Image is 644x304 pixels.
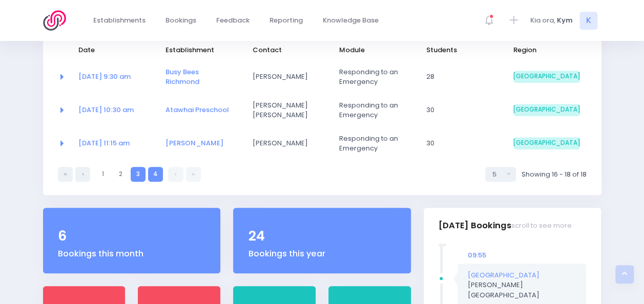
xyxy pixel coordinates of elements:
[261,11,311,31] a: Reporting
[557,15,573,26] span: Kym
[165,105,229,115] a: Atawhai Preschool
[113,167,128,182] a: 2
[339,134,406,154] span: Responding to an Emergency
[507,94,587,127] td: South Island
[468,290,539,300] span: [GEOGRAPHIC_DATA]
[315,11,387,31] a: Knowledge Base
[248,226,396,246] div: 24
[72,60,159,94] td: <a href="https://app.stjis.org.nz/bookings/522956" class="font-weight-bold">17 Dec at 9:30 am</a>
[165,15,196,26] span: Bookings
[165,45,232,55] span: Establishment
[485,167,516,182] button: Select page size
[530,15,555,26] span: Kia ora,
[168,167,183,182] a: Next
[159,127,246,160] td: <a href="https://app.stjis.org.nz/establishments/206551" class="font-weight-bold">Nelson Montesso...
[186,167,201,182] a: Last
[468,280,539,300] span: [PERSON_NAME]
[157,11,205,31] a: Bookings
[216,15,250,26] span: Feedback
[58,226,205,246] div: 6
[58,167,73,182] a: First
[252,100,319,120] span: [PERSON_NAME] [PERSON_NAME]
[511,222,572,230] small: scroll to see more
[43,10,72,31] img: Logo
[333,94,420,127] td: Responding to an Emergency
[426,45,493,55] span: Students
[93,15,146,26] span: Establishments
[513,137,580,149] span: [GEOGRAPHIC_DATA]
[252,72,319,82] span: [PERSON_NAME]
[131,167,146,182] a: 3
[72,127,159,160] td: <a href="https://app.stjis.org.nz/bookings/522958" class="font-weight-bold">17 Dec at 11:15 am</a>
[420,60,507,94] td: 28
[208,11,258,31] a: Feedback
[492,169,503,180] div: 5
[248,248,396,260] div: Bookings this year
[245,60,333,94] td: Leah Campbell
[269,15,303,26] span: Reporting
[426,138,493,148] span: 30
[579,12,597,30] span: K
[58,248,205,260] div: Bookings this month
[426,105,493,115] span: 30
[468,270,539,280] a: [GEOGRAPHIC_DATA]
[245,127,333,160] td: Nissa Mowjood
[78,45,145,55] span: Date
[513,104,580,116] span: [GEOGRAPHIC_DATA]
[513,71,580,83] span: [GEOGRAPHIC_DATA]
[339,100,406,120] span: Responding to an Emergency
[339,67,406,87] span: Responding to an Emergency
[439,211,572,240] h3: [DATE] Bookings
[507,127,587,160] td: South Island
[159,94,246,127] td: <a href="https://app.stjis.org.nz/establishments/201272" class="font-weight-bold">Atawhai Prescho...
[165,67,199,87] a: Busy Bees Richmond
[333,127,420,160] td: Responding to an Emergency
[245,94,333,127] td: Amy Amy
[420,127,507,160] td: 30
[507,60,587,94] td: South Island
[95,167,110,182] a: 1
[148,167,163,182] a: 4
[323,15,379,26] span: Knowledge Base
[521,169,586,180] span: Showing 16 - 18 of 18
[75,167,90,182] a: Previous
[78,105,134,115] a: [DATE] 10:30 am
[513,45,580,55] span: Region
[468,250,486,260] span: 09:55
[252,138,319,148] span: [PERSON_NAME]
[426,72,493,82] span: 28
[165,138,223,148] a: [PERSON_NAME]
[159,60,246,94] td: <a href="https://app.stjis.org.nz/establishments/203638" class="font-weight-bold">Busy Bees Richm...
[333,60,420,94] td: Responding to an Emergency
[252,45,319,55] span: Contact
[78,138,130,148] a: [DATE] 11:15 am
[420,94,507,127] td: 30
[72,94,159,127] td: <a href="https://app.stjis.org.nz/bookings/522957" class="font-weight-bold">17 Dec at 10:30 am</a>
[339,45,406,55] span: Module
[78,72,131,81] a: [DATE] 9:30 am
[85,11,154,31] a: Establishments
